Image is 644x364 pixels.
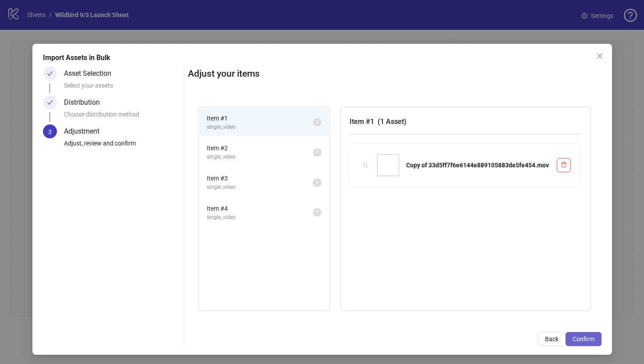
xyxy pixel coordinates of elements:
span: Confirm [573,336,594,343]
h3: Item # 1 [350,116,582,127]
img: Copy of 33d5ff7f6e6144e889105883de5fe454.mov [377,154,399,176]
div: Choose distribution method [64,110,181,124]
span: Back [545,336,559,343]
sup: 1 [313,208,322,217]
span: ( 1 Asset ) [378,117,407,126]
span: 1 [316,180,319,186]
span: 1 [316,209,319,216]
button: Confirm [566,332,602,346]
span: close [596,53,603,60]
div: Import Assets in Bulk [43,53,602,63]
div: Adjust, review and confirm [64,138,181,153]
span: holder [362,162,368,168]
span: delete [561,162,567,168]
div: Select your assets [64,81,181,95]
span: check [47,71,53,77]
div: holder [361,160,370,170]
span: single_video [207,213,313,222]
span: Item # 3 [207,173,313,183]
sup: 1 [313,178,322,187]
sup: 1 [313,148,322,157]
button: Close [593,49,607,63]
span: check [47,99,53,106]
span: Item # 2 [207,143,313,153]
button: Back [538,332,566,346]
h2: Adjust your items [188,67,602,81]
div: Copy of 33d5ff7f6e6144e889105883de5fe454.mov [406,160,550,170]
sup: 1 [313,118,322,127]
span: 3 [48,128,52,135]
span: single_video [207,123,313,131]
span: Item # 4 [207,204,313,213]
button: Delete [557,158,571,172]
span: single_video [207,153,313,161]
span: single_video [207,183,313,191]
span: Item # 1 [207,113,313,123]
span: 1 [316,119,319,125]
div: Distribution [64,95,107,110]
span: 1 [316,149,319,155]
div: Adjustment [64,124,106,138]
div: Asset Selection [64,67,118,81]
